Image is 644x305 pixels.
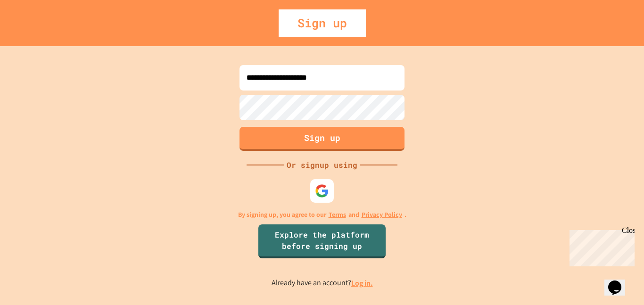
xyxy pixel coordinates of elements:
[258,224,386,258] a: Explore the platform before signing up
[239,127,405,151] button: Sign up
[238,210,406,220] p: By signing up, you agree to our and .
[566,226,635,266] iframe: chat widget
[604,267,635,296] iframe: chat widget
[284,159,360,171] div: Or signup using
[329,210,346,220] a: Terms
[272,277,373,289] p: Already have an account?
[4,4,65,60] div: Chat with us now!Close
[351,278,373,288] a: Log in.
[279,9,366,37] div: Sign up
[315,184,329,198] img: google-icon.svg
[362,210,402,220] a: Privacy Policy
